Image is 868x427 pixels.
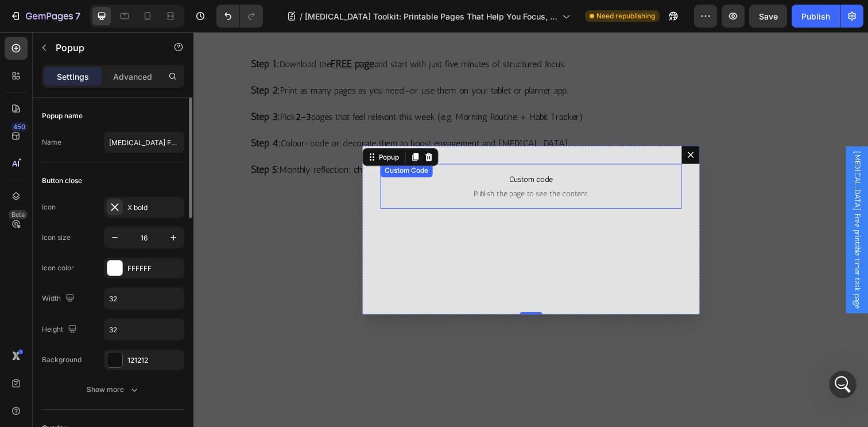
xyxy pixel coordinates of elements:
[42,176,82,186] div: Button close
[172,116,517,288] div: Dialog content
[56,41,153,55] p: Popup
[193,136,242,146] div: Custom Code
[672,121,683,282] span: [MEDICAL_DATA] Free printable timer task page
[9,204,188,336] div: Thank you for contacting GemPages Support! 👋​Our support team will assist you shortly.Meanwhile, ...
[42,137,61,147] div: Name
[51,165,211,188] div: Please see some screenshots as well THank you
[759,11,778,21] span: Save
[180,5,201,26] button: Home
[57,71,89,83] p: Settings
[113,71,152,83] p: Advanced
[51,75,211,131] div: The page I am trying to do is BLOG post: [MEDICAL_DATA] Toolkit - Printable pages that help you f...
[5,5,86,28] button: 7
[191,143,498,157] span: Custom code
[127,263,181,274] div: FFFFFF
[42,322,79,337] div: Height
[18,250,179,273] div: Our support team will assist you shortly.
[172,116,517,288] div: Dialog body
[51,137,211,160] div: I also need to add more same pop ups to different buttons.
[197,335,215,353] button: Send a message…
[300,10,303,22] span: /
[42,111,83,121] div: Popup name
[749,5,787,28] button: Save
[201,5,222,25] div: Close
[36,339,45,348] button: Gif picker
[829,371,857,398] iframe: Intercom live chat
[42,291,77,306] div: Width
[104,319,184,340] input: Auto
[104,132,184,153] input: E.g. New popup
[127,355,181,366] div: 121212
[18,211,179,244] div: Thank you for contacting GemPages Support! 👋 ​
[193,32,868,427] iframe: Design area
[56,11,96,20] h1: Operator
[596,11,655,21] span: Need republishing
[18,306,179,329] div: We greatly appreciate your patience! 🙌
[127,203,181,213] div: X bold
[305,10,557,22] span: [MEDICAL_DATA] Toolkit: Printable Pages That Help You Focus, Feel Calm & Stay Motivated
[42,232,71,243] div: Icon size
[191,160,498,171] span: Publish the page to see the content.
[42,263,74,273] div: Icon color
[187,122,212,133] div: Popup
[7,5,29,26] button: go back
[104,288,184,309] input: Auto
[9,210,28,219] div: Beta
[216,5,263,28] div: Undo/Redo
[42,355,82,365] div: Background
[18,339,27,348] button: Emoji picker
[792,5,840,28] button: Publish
[75,9,80,23] p: 7
[42,202,56,212] div: Icon
[801,10,830,22] div: Publish
[87,384,140,395] div: Show more
[42,379,184,400] button: Show more
[33,6,51,25] img: Profile image for Operator
[55,339,64,348] button: Upload attachment
[18,279,177,300] a: Help Center
[11,122,28,131] div: 450
[9,204,220,361] div: Operator says…
[10,315,220,335] textarea: Message…
[18,278,179,301] div: Meanwhile, feel free to explore our for helpful troubleshooting steps.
